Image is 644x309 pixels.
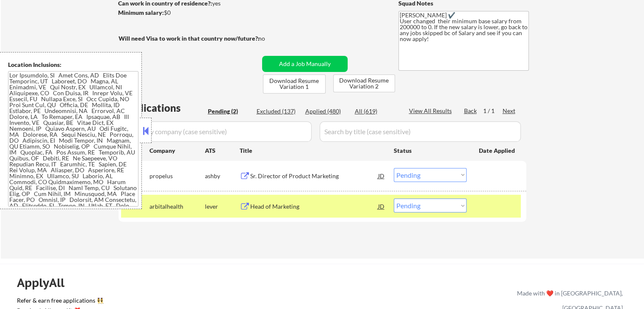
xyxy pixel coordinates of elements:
div: Back [464,107,478,115]
strong: Will need Visa to work in that country now/future?: [119,35,260,42]
div: Sr. Director of Product Marketing [250,172,378,180]
div: ApplyAll [17,276,74,290]
div: Excluded (137) [257,107,299,116]
div: $0 [118,8,259,17]
button: Download Resume Variation 1 [263,74,326,94]
div: propelus [149,172,205,180]
div: 1 / 1 [483,107,503,115]
div: ashby [205,172,240,180]
div: Location Inclusions: [8,61,138,69]
div: Head of Marketing [250,202,378,211]
div: lever [205,202,240,211]
div: no [258,34,282,43]
div: Company [149,146,205,155]
div: View All Results [409,107,454,115]
div: Status [394,143,467,158]
div: arbitalhealth [149,202,205,211]
div: Pending (2) [208,107,250,116]
div: JD [377,199,386,214]
button: Add a Job Manually [262,56,348,72]
div: Date Applied [479,146,516,155]
div: ATS [205,146,240,155]
a: Refer & earn free applications 👯‍♀️ [17,298,340,306]
div: JD [377,168,386,183]
div: All (619) [355,107,397,116]
div: Next [503,107,516,115]
input: Search by company (case sensitive) [121,121,312,142]
input: Search by title (case sensitive) [320,121,521,142]
strong: Minimum salary: [118,9,164,16]
button: Download Resume Variation 2 [333,74,395,92]
div: Applied (480) [305,107,348,116]
div: Title [240,146,386,155]
div: Applications [121,103,205,113]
